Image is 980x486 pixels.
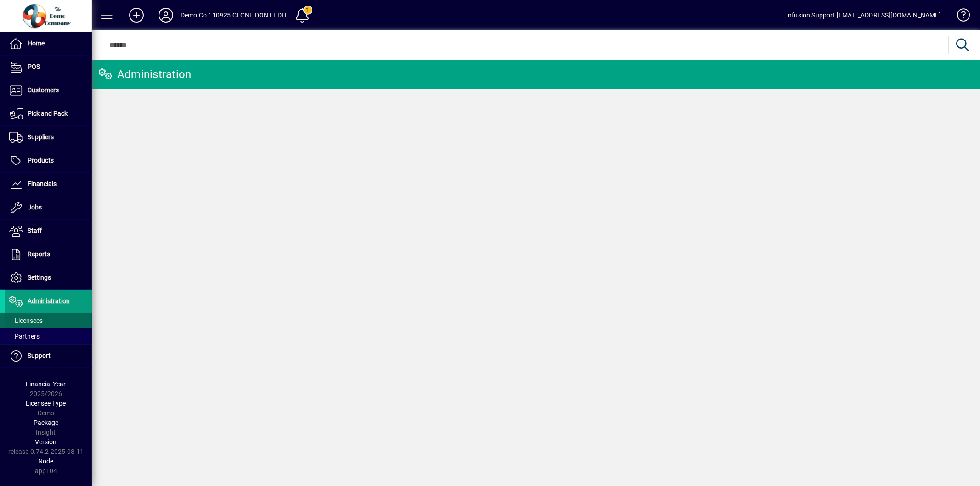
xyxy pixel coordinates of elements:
span: Financials [28,180,57,187]
span: Licensee Type [26,400,66,407]
span: Pick and Pack [28,110,68,117]
a: Licensees [5,313,92,328]
a: Support [5,345,92,367]
a: Pick and Pack [5,102,92,125]
a: Settings [5,266,92,289]
a: Reports [5,243,92,266]
div: Administration [99,67,192,82]
a: Knowledge Base [950,2,969,32]
a: Staff [5,220,92,243]
span: Node [39,458,54,465]
button: Profile [151,7,181,23]
span: Version [35,438,57,446]
span: Reports [28,250,50,258]
span: Administration [28,297,70,305]
a: Partners [5,328,92,344]
span: Customers [28,86,59,94]
span: Partners [9,333,40,340]
span: Package [34,419,58,426]
a: Financials [5,173,92,196]
span: Settings [28,274,51,281]
span: Products [28,157,54,164]
span: Financial Year [26,380,66,388]
span: POS [28,63,40,70]
a: Suppliers [5,126,92,149]
span: Jobs [28,203,42,211]
span: Home [28,40,45,47]
span: Support [28,352,51,359]
a: POS [5,56,92,79]
div: Demo Co 110925 CLONE DONT EDIT [181,8,287,23]
span: Suppliers [28,133,54,141]
a: Customers [5,79,92,102]
a: Products [5,149,92,172]
div: Infusion Support [EMAIL_ADDRESS][DOMAIN_NAME] [786,8,941,23]
span: Staff [28,227,42,234]
span: Licensees [9,317,43,324]
a: Home [5,32,92,55]
a: Jobs [5,196,92,219]
button: Add [122,7,151,23]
